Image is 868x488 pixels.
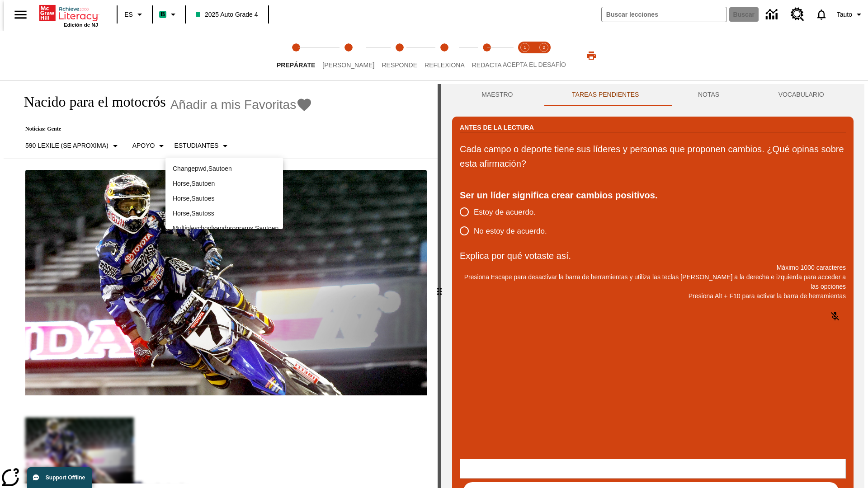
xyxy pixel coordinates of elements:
[173,194,276,203] p: Horse , Sautoes
[173,179,276,188] p: Horse , Sautoen
[4,7,132,15] body: Explica por qué votaste así. Máximo 1000 caracteres Presiona Alt + F10 para activar la barra de h...
[173,164,276,174] p: Changepwd , Sautoen
[173,224,276,233] p: Multipleschoolsandprograms , Sautoen
[173,209,276,218] p: Horse , Sautoss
